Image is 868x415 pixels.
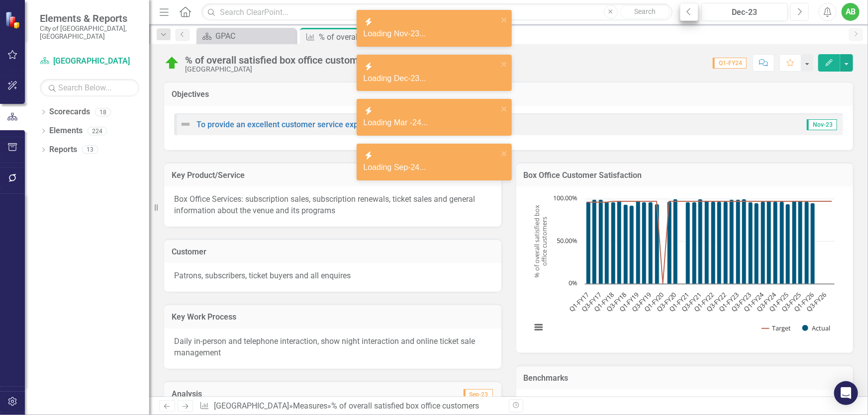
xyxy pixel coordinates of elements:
path: Q1-FY26, 95. Actual. [810,203,815,284]
path: Q1-FY19, 98. Actual. [636,201,640,284]
path: Q1-FY18, 96. Actual. [611,202,615,284]
text: 100.00% [553,193,578,202]
img: Not Defined [180,118,192,130]
h3: Box Office Customer Satisfaction [524,171,846,180]
text: Q1-FY25 [767,290,790,314]
input: Search Below... [40,79,139,96]
text: 50.00% [557,236,578,245]
path: Q1-FY23, 99. Actual. [736,200,740,284]
img: On Target [164,55,180,71]
div: » » [199,401,501,412]
span: Sep-23 [464,389,493,400]
h3: Key Product/Service [172,171,494,180]
div: GPAC [215,30,293,42]
text: Q1-FY21 [667,290,690,314]
a: Measures [293,401,327,411]
a: [GEOGRAPHIC_DATA] [40,56,139,67]
path: Q4-FY18, 92. Actual. [629,206,634,284]
span: Elements & Reports [40,12,139,24]
path: Q4-FY23, 95. Actual. [754,203,759,284]
div: Open Intercom Messenger [834,381,858,405]
path: Q4-FY24, 97. Actual. [779,202,784,284]
a: [GEOGRAPHIC_DATA] [214,401,289,411]
h3: Customer [172,248,494,256]
h3: Benchmarks [524,374,846,383]
input: Search ClearPoint... [201,3,672,21]
h3: Key Work Process [172,313,494,322]
text: Q1-FY23 [717,290,740,314]
a: Scorecards [49,106,90,118]
text: Q1-FY26 [792,290,815,314]
path: Q2-FY19, 96. Actual. [642,202,646,284]
path: Q1-FY24, 97. Actual. [761,202,765,284]
div: 18 [95,108,111,116]
path: Q1-FY17, 97. Actual. [586,202,590,284]
text: Q1-FY24 [742,290,766,314]
svg: Interactive chart [526,194,840,343]
path: Q3-FY19, 96. Actual. [648,202,653,284]
button: close [501,14,508,25]
path: Q4-FY21, 98. Actual. [704,201,709,284]
g: Actual, series 2 of 2. Bar series with 40 bars. [586,199,832,284]
p: Patrons, subscribers, ticket buyers and all enquires [174,270,491,282]
text: Q3-FY21 [679,290,703,314]
path: Q2-FY20, 97. Actual. [667,202,672,284]
span: Q1-FY24 [713,58,747,69]
div: Dec-23 [705,6,785,18]
path: Q4-FY17, 97. Actual. [604,202,609,284]
a: To provide an excellent customer service experience for all box office customers [196,120,484,129]
path: Q3-FY18, 93. Actual. [623,205,628,284]
path: Q2-FY25, 98. Actual. [792,201,796,284]
text: % of overall satisfied box office customers [532,205,548,278]
text: 0% [569,278,578,287]
div: % of overall satisfied box office customers [185,55,372,66]
div: 13 [82,146,98,154]
text: Q3-FY23 [729,290,753,314]
text: Q3-FY19 [630,290,653,314]
button: close [501,103,508,114]
p: Box Office Services: subscription sales, subscription renewals, ticket sales and general informat... [174,194,491,217]
a: GPAC [199,30,293,42]
text: Q3-FY18 [604,290,628,314]
h3: Objectives [172,90,846,99]
path: Q4-FY22, 99. Actual. [729,200,734,284]
path: Q1-FY25, 94. Actual. [785,204,790,284]
text: Q1-FY18 [592,290,615,314]
path: Q2-FY23, 100. Actual. [742,199,746,284]
path: Q2-FY22, 97. Actual. [717,202,721,284]
path: Q2-FY17, 99. Actual. [592,200,596,284]
button: close [501,148,508,159]
img: ClearPoint Strategy [4,11,23,29]
text: Q1-FY19 [617,290,640,314]
path: Q1-FY22, 97. Actual. [711,202,715,284]
path: Q3-FY23, 96. Actual. [748,202,753,284]
text: Q3-FY25 [779,290,803,314]
text: Q3-FY26 [804,290,828,314]
text: Q3-FY22 [704,290,728,314]
text: Q3-FY24 [755,290,778,314]
button: Show Target [762,324,791,332]
button: Dec-23 [701,3,788,21]
span: Nov-23 [807,119,837,130]
path: Q3-FY17, 99. Actual. [598,200,603,284]
path: Q2-FY24, 98. Actual. [767,201,771,284]
button: Search [620,5,670,19]
path: Q1-FY21, 96. Actual. [685,202,690,284]
path: Q3-FY20, 100. Actual. [673,199,677,284]
small: City of [GEOGRAPHIC_DATA], [GEOGRAPHIC_DATA] [40,24,139,41]
div: Loading Nov-23... [364,28,498,40]
button: AB [842,3,860,21]
text: Q1-FY22 [692,290,715,314]
p: Daily in-person and telephone interaction, show night interaction and online ticket sale management [174,336,491,359]
text: Actual [812,324,830,332]
button: close [501,59,508,70]
text: Q1-FY17 [567,290,590,314]
button: Show Actual [802,324,830,332]
path: Q3-FY24, 97. Actual. [773,202,777,284]
text: Q3-FY20 [655,290,678,314]
div: Loading Sep-24... [364,162,498,173]
path: Q2-FY18, 98. Actual. [617,201,621,284]
div: Loading Dec-23... [364,73,498,84]
button: View chart menu, Chart [532,320,546,334]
